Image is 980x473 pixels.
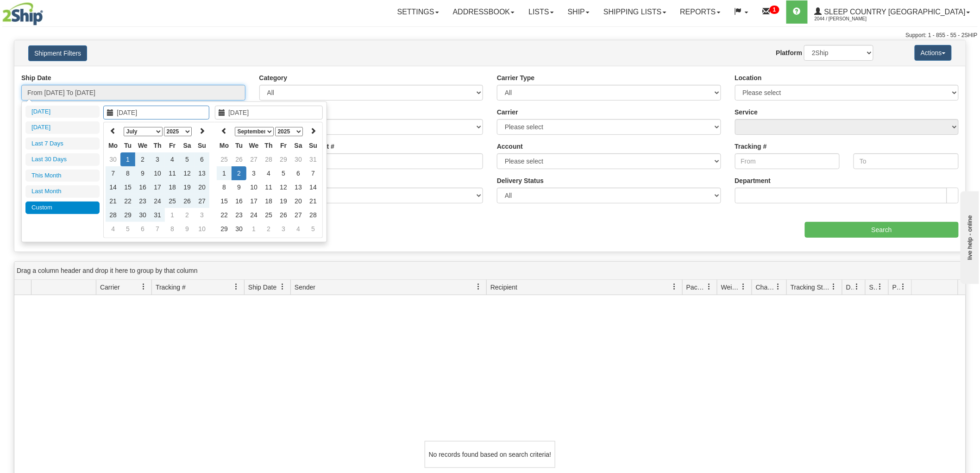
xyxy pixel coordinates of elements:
td: 29 [276,152,291,166]
td: 22 [120,194,135,208]
li: This Month [25,170,100,182]
td: 26 [232,152,246,166]
td: 30 [232,222,246,236]
a: Tracking Status filter column settings [826,279,842,295]
a: Settings [390,0,446,24]
td: 29 [120,208,135,222]
iframe: chat widget [959,189,979,284]
td: 19 [180,180,195,194]
td: 8 [120,166,135,180]
td: 6 [135,222,150,236]
td: 10 [150,166,165,180]
label: Tracking # [735,142,767,151]
td: 30 [291,152,306,166]
td: 6 [195,152,209,166]
th: Fr [165,139,180,152]
td: 10 [246,180,261,194]
input: To [854,153,959,169]
label: Platform [776,48,803,57]
label: Category [259,73,288,82]
a: Weight filter column settings [736,279,752,295]
td: 13 [195,166,209,180]
td: 1 [120,152,135,166]
li: Last Month [25,185,100,198]
td: 27 [291,208,306,222]
a: Packages filter column settings [701,279,717,295]
td: 4 [291,222,306,236]
td: 19 [276,194,291,208]
td: 9 [135,166,150,180]
td: 25 [165,194,180,208]
td: 21 [106,194,120,208]
span: Pickup Status [892,283,900,292]
td: 20 [291,194,306,208]
td: 21 [306,194,320,208]
td: 26 [180,194,195,208]
td: 3 [195,208,209,222]
a: Tracking # filter column settings [228,279,244,295]
a: Pickup Status filter column settings [896,279,911,295]
li: [DATE] [25,121,100,134]
label: Department [735,176,771,185]
td: 2 [261,222,276,236]
label: Account [497,142,523,151]
td: 14 [106,180,120,194]
a: Reports [673,0,728,24]
a: Lists [521,0,560,24]
th: Mo [106,139,120,152]
a: 1 [755,0,786,24]
sup: 1 [770,6,779,14]
button: Shipment Filters [28,45,87,61]
span: Sleep Country [GEOGRAPHIC_DATA] [822,8,966,16]
span: Carrier [100,283,120,292]
td: 8 [165,222,180,236]
td: 7 [106,166,120,180]
span: Tracking Status [791,283,831,292]
td: 26 [276,208,291,222]
label: Carrier [497,107,518,117]
td: 2 [135,152,150,166]
td: 31 [306,152,320,166]
td: 23 [232,208,246,222]
td: 4 [106,222,120,236]
td: 4 [261,166,276,180]
td: 27 [195,194,209,208]
span: Recipient [490,283,517,292]
th: Th [261,139,276,152]
input: From [735,153,840,169]
td: 6 [291,166,306,180]
a: Carrier filter column settings [136,279,151,295]
a: Delivery Status filter column settings [849,279,865,295]
button: Actions [915,45,952,61]
th: Mo [217,139,232,152]
a: Ship [561,0,597,24]
a: Sleep Country [GEOGRAPHIC_DATA] 2044 / [PERSON_NAME] [808,0,977,24]
td: 28 [261,152,276,166]
a: Ship Date filter column settings [275,279,290,295]
td: 18 [261,194,276,208]
img: logo2044.jpg [2,2,43,25]
td: 11 [165,166,180,180]
th: Tu [232,139,246,152]
span: Weight [721,283,741,292]
td: 30 [135,208,150,222]
td: 15 [217,194,232,208]
td: 16 [232,194,246,208]
td: 17 [246,194,261,208]
td: 4 [165,152,180,166]
td: 25 [217,152,232,166]
label: Location [735,73,762,82]
span: Shipment Issues [869,283,877,292]
td: 12 [180,166,195,180]
th: Sa [291,139,306,152]
div: No records found based on search criteria! [425,441,555,468]
td: 23 [135,194,150,208]
span: Sender [295,283,315,292]
td: 1 [165,208,180,222]
td: 22 [217,208,232,222]
td: 17 [150,180,165,194]
td: 3 [276,222,291,236]
span: Tracking # [156,283,186,292]
li: [DATE] [25,106,100,118]
td: 11 [261,180,276,194]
